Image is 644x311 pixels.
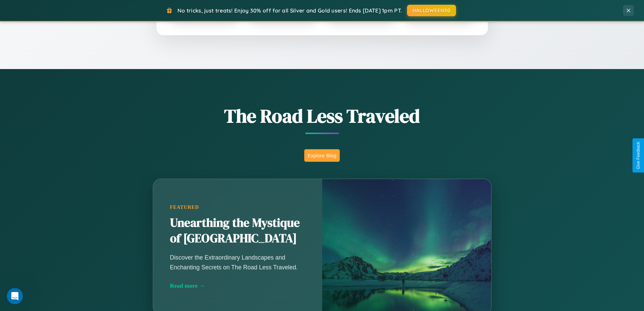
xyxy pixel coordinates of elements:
div: Give Feedback [636,142,641,169]
p: Discover the Extraordinary Landscapes and Enchanting Secrets on The Road Less Traveled. [170,253,305,272]
iframe: Intercom live chat [7,288,23,304]
button: Explore Blog [304,149,340,162]
div: Read more → [170,282,305,289]
span: No tricks, just treats! Enjoy 30% off for all Silver and Gold users! Ends [DATE] 1pm PT. [177,7,402,14]
h1: The Road Less Traveled [119,103,525,129]
div: Featured [170,204,305,210]
button: HALLOWEEN30 [407,5,456,16]
h2: Unearthing the Mystique of [GEOGRAPHIC_DATA] [170,215,305,246]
